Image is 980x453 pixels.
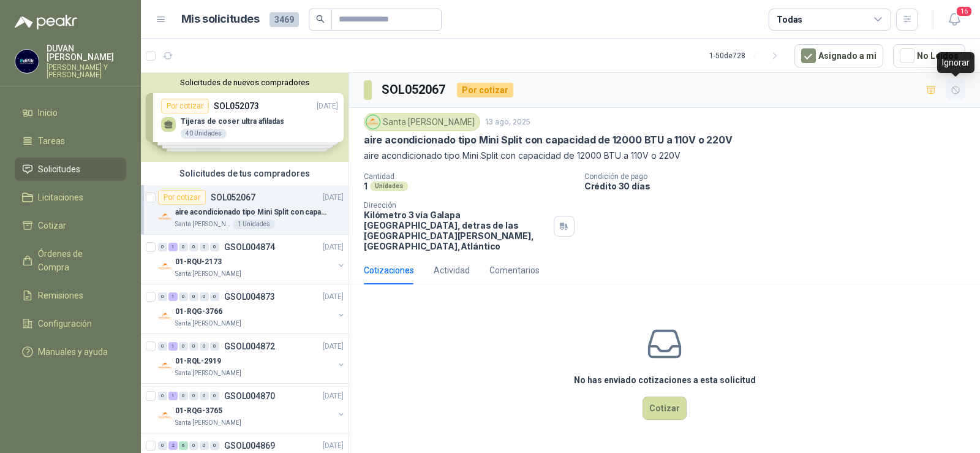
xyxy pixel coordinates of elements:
[584,172,975,181] p: Condición de pago
[168,392,178,400] div: 1
[15,214,126,237] a: Cotizar
[168,243,178,251] div: 1
[794,44,883,67] button: Asignado a mi
[158,289,346,329] a: 0 1 0 0 0 0 GSOL004873[DATE] Company Logo01-RQG-3766Santa [PERSON_NAME]
[210,342,219,351] div: 0
[364,134,733,147] p: aire acondicionado tipo Mini Split con capacidad de 12000 BTU a 110V o 220V
[956,6,973,17] span: 16
[370,181,408,191] div: Unidades
[158,339,346,378] a: 0 1 0 0 0 0 GSOL004872[DATE] Company Logo01-RQL-2919Santa [PERSON_NAME]
[364,201,549,210] p: Dirección
[15,15,77,29] img: Logo peakr
[269,12,299,27] span: 3469
[15,129,126,153] a: Tareas
[364,264,414,277] div: Cotizaciones
[434,264,470,277] div: Actividad
[323,341,344,352] p: [DATE]
[200,441,209,450] div: 0
[15,101,126,124] a: Inicio
[158,389,346,428] a: 0 1 0 0 0 0 GSOL004870[DATE] Company Logo01-RQG-3765Santa [PERSON_NAME]
[175,306,222,318] p: 01-RQG-3766
[158,359,173,373] img: Company Logo
[323,192,344,204] p: [DATE]
[364,210,549,251] p: Kilómetro 3 vía Galapa [GEOGRAPHIC_DATA], detras de las [GEOGRAPHIC_DATA][PERSON_NAME], [GEOGRAPH...
[489,264,540,277] div: Comentarios
[38,345,108,359] span: Manuales y ayuda
[158,408,173,423] img: Company Logo
[189,441,198,450] div: 0
[574,373,756,387] h3: No has enviado cotizaciones a esta solicitud
[38,162,80,176] span: Solicitudes
[323,390,344,402] p: [DATE]
[141,73,349,162] div: Solicitudes de nuevos compradoresPor cotizarSOL052073[DATE] Tijeras de coser ultra afiladas40 Uni...
[777,13,802,26] div: Todas
[323,291,344,303] p: [DATE]
[47,44,126,61] p: DUVAN [PERSON_NAME]
[316,15,325,23] span: search
[233,219,275,229] div: 1 Unidades
[175,319,241,329] p: Santa [PERSON_NAME]
[15,312,126,335] a: Configuración
[168,342,178,351] div: 1
[158,441,167,450] div: 0
[15,186,126,209] a: Licitaciones
[38,317,92,330] span: Configuración
[38,247,115,274] span: Órdenes de Compra
[210,243,219,251] div: 0
[709,46,785,66] div: 1 - 50 de 728
[364,172,575,181] p: Cantidad
[210,441,219,450] div: 0
[179,243,188,251] div: 0
[364,113,480,131] div: Santa [PERSON_NAME]
[15,158,126,181] a: Solicitudes
[181,10,260,28] h1: Mis solicitudes
[141,162,349,185] div: Solicitudes de tus compradores
[38,106,58,120] span: Inicio
[175,219,230,229] p: Santa [PERSON_NAME]
[200,243,209,251] div: 0
[146,78,344,87] button: Solicitudes de nuevos compradores
[224,441,275,450] p: GSOL004869
[168,292,178,301] div: 1
[175,368,241,378] p: Santa [PERSON_NAME]
[158,240,346,279] a: 0 1 0 0 0 0 GSOL004874[DATE] Company Logo01-RQU-2173Santa [PERSON_NAME]
[643,397,687,420] button: Cotizar
[937,52,974,73] div: Ignorar
[175,256,222,268] p: 01-RQU-2173
[141,185,349,235] a: Por cotizarSOL052067[DATE] Company Logoaire acondicionado tipo Mini Split con capacidad de 12000 ...
[158,259,173,274] img: Company Logo
[211,193,255,202] p: SOL052067
[175,356,221,367] p: 01-RQL-2919
[364,149,965,162] p: aire acondicionado tipo Mini Split con capacidad de 12000 BTU a 110V o 220V
[179,342,188,351] div: 0
[15,340,126,364] a: Manuales y ayuda
[175,269,241,279] p: Santa [PERSON_NAME]
[382,80,447,99] h3: SOL052067
[158,243,167,251] div: 0
[189,342,198,351] div: 0
[179,292,188,301] div: 0
[200,292,209,301] div: 0
[224,392,275,400] p: GSOL004870
[943,9,965,31] button: 16
[158,342,167,351] div: 0
[364,181,367,191] p: 1
[38,289,83,302] span: Remisiones
[38,191,83,204] span: Licitaciones
[323,440,344,452] p: [DATE]
[457,83,513,97] div: Por cotizar
[189,392,198,400] div: 0
[224,243,275,251] p: GSOL004874
[47,64,126,78] p: [PERSON_NAME] Y [PERSON_NAME]
[584,181,975,191] p: Crédito 30 días
[200,392,209,400] div: 0
[210,292,219,301] div: 0
[38,219,66,232] span: Cotizar
[179,392,188,400] div: 0
[323,242,344,253] p: [DATE]
[168,441,178,450] div: 2
[366,115,380,129] img: Company Logo
[224,292,275,301] p: GSOL004873
[15,242,126,279] a: Órdenes de Compra
[189,292,198,301] div: 0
